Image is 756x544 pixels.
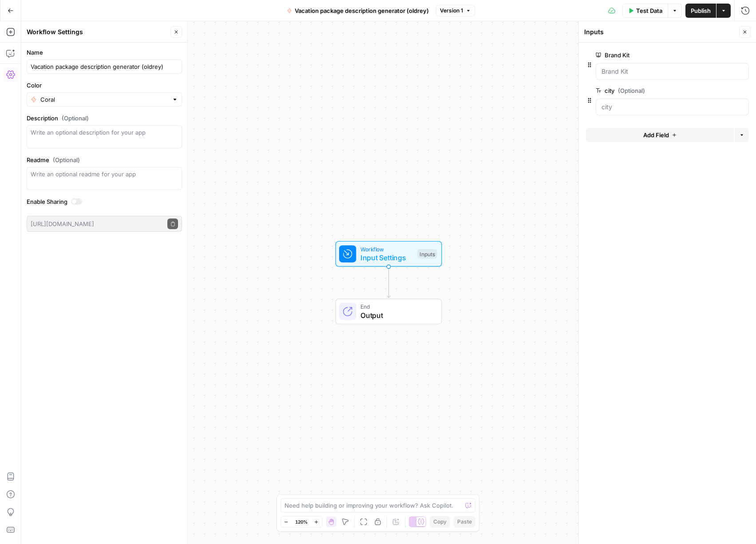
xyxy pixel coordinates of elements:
label: Readme [27,155,182,164]
label: Description [27,114,182,123]
input: Untitled [31,62,178,71]
button: Add Field [586,128,734,142]
div: EndOutput [306,299,471,325]
span: Workflow [360,245,413,253]
div: Inputs [584,28,736,36]
input: Brand Kit [602,67,743,76]
button: Copy [430,516,450,528]
span: Input Settings [360,252,413,263]
button: Vacation package description generator (oldrey) [281,4,434,18]
span: End [360,302,433,311]
div: Inputs [417,249,437,259]
input: city [602,103,743,111]
span: Version 1 [440,7,463,15]
button: Paste [454,516,475,528]
button: Publish [685,4,716,18]
g: Edge from start to end [387,267,390,298]
input: Coral [40,95,168,104]
span: (Optional) [53,155,80,164]
label: Name [27,48,182,57]
span: (Optional) [618,86,645,95]
div: Workflow Settings [27,28,168,36]
span: Vacation package description generator (oldrey) [295,6,429,15]
label: Brand Kit [596,51,699,60]
div: WorkflowInput SettingsInputs [306,241,471,267]
span: Publish [691,6,711,15]
label: city [596,86,699,95]
label: Enable Sharing [27,197,182,206]
span: (Optional) [62,114,89,123]
span: Add Field [643,131,669,139]
span: Copy [433,518,447,526]
span: Paste [457,518,472,526]
button: Version 1 [436,5,475,16]
button: Test Data [622,4,668,18]
span: Output [360,310,433,321]
span: Test Data [636,6,662,15]
span: 120% [295,518,308,525]
label: Color [27,81,182,90]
